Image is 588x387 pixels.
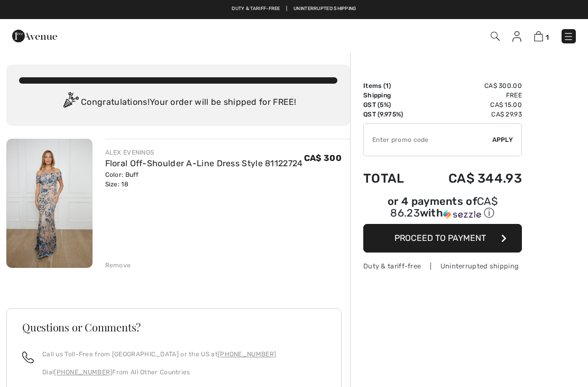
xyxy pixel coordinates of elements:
[12,30,57,40] a: 1ère Avenue
[420,110,522,119] td: CA$ 29.93
[420,81,522,91] td: CA$ 300.00
[394,233,486,243] span: Proceed to Payment
[364,124,492,156] input: Promo code
[385,82,389,89] span: 1
[512,31,521,42] img: My Info
[304,153,342,163] span: CA$ 300
[363,91,420,100] td: Shipping
[105,148,303,157] div: ALEX EVENINGS
[54,368,112,376] a: [PHONE_NUMBER]
[491,32,500,41] img: Search
[363,160,420,196] td: Total
[105,170,303,189] div: Color: Buff Size: 18
[443,210,481,219] img: Sezzle
[22,352,34,363] img: call
[363,100,420,110] td: GST (5%)
[12,25,57,47] img: 1ère Avenue
[363,81,420,91] td: Items ( )
[60,92,81,113] img: Congratulation2.svg
[534,31,543,41] img: Shopping Bag
[42,367,276,377] p: Dial From All Other Countries
[420,160,522,196] td: CA$ 344.93
[363,110,420,119] td: QST (9.975%)
[6,139,93,268] img: Floral Off-Shoulder A-Line Dress Style 81122724
[363,261,522,271] div: Duty & tariff-free | Uninterrupted shipping
[105,260,131,270] div: Remove
[218,350,276,358] a: [PHONE_NUMBER]
[363,196,522,220] div: or 4 payments of with
[546,33,549,41] span: 1
[420,91,522,100] td: Free
[42,349,276,359] p: Call us Toll-Free from [GEOGRAPHIC_DATA] or the US at
[420,100,522,110] td: CA$ 15.00
[105,158,303,168] a: Floral Off-Shoulder A-Line Dress Style 81122724
[534,30,549,42] a: 1
[19,92,337,113] div: Congratulations! Your order will be shipped for FREE!
[492,135,513,145] span: Apply
[563,31,574,42] img: Menu
[363,224,522,253] button: Proceed to Payment
[390,195,498,219] span: CA$ 86.23
[363,196,522,224] div: or 4 payments ofCA$ 86.23withSezzle Click to learn more about Sezzle
[22,322,326,332] h3: Questions or Comments?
